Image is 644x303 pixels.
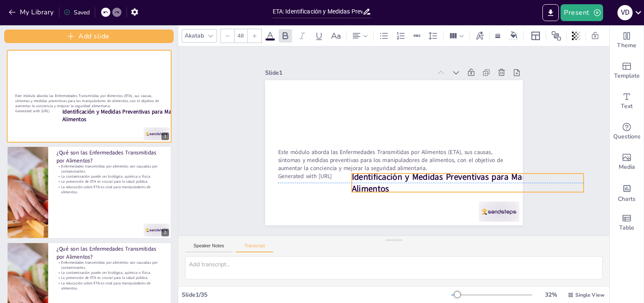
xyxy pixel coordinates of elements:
[182,291,451,299] div: Slide 1 / 35
[56,164,163,174] p: Enfermedades transmitidas por alimentos son causadas por contaminantes.
[610,147,644,177] div: Add images, graphics, shapes or video
[614,71,640,81] span: Template
[613,132,641,141] span: Questions
[278,148,510,172] p: Este módulo aborda las Enfermedades Transmitidas por Alimentos (ETA), sus causas, síntomas y medi...
[15,108,164,114] p: Generated with [URL]
[610,116,644,147] div: Get real-time input from your audience
[447,29,466,43] div: Column Count
[542,4,559,21] button: Export to PowerPoint
[15,93,164,108] p: Este módulo aborda las Enfermedades Transmitidas por Alimentos (ETA), sus causas, síntomas y medi...
[185,243,233,252] button: Speaker Notes
[541,291,561,299] div: 32 %
[617,5,633,20] div: v d
[610,56,644,86] div: Add ready made slides
[273,5,363,18] input: Insert title
[619,162,635,172] span: Media
[610,208,644,238] div: Add a table
[7,146,172,239] div: 2
[6,5,57,19] button: My Library
[610,177,644,208] div: Add charts and graphs
[183,30,206,41] div: Akatab
[236,243,274,252] button: Transcript
[619,223,634,233] span: Table
[64,8,90,16] div: Saved
[62,108,207,123] strong: Identificación y Medidas Preventivas para Manipuladores de Alimentos
[4,30,174,43] button: Add slide
[610,25,644,56] div: Change the overall theme
[56,275,163,280] p: La prevención de ETA es crucial para la salud pública.
[352,171,578,195] strong: Identificación y Medidas Preventivas para Manipuladores de Alimentos
[7,50,172,143] div: 1
[551,31,561,41] span: Position
[617,4,633,21] button: v d
[575,292,604,298] span: Single View
[618,195,636,204] span: Charts
[265,69,432,77] div: Slide 1
[610,86,644,116] div: Add text boxes
[56,149,163,164] p: ¿Qué son las Enfermedades Transmitidas por Alimentos?
[56,245,163,260] p: ¿Qué son las Enfermedades Transmitidas por Alimentos?
[507,31,520,40] div: Background color
[56,260,163,270] p: Enfermedades transmitidas por alimentos son causadas por contaminantes.
[56,174,163,179] p: La contaminación puede ser biológica, química o física.
[161,133,169,140] div: 1
[529,29,542,43] div: Layout
[278,172,510,180] p: Generated with [URL]
[493,29,502,43] div: Border settings
[56,280,163,290] p: La educación sobre ETA es vital para manipuladores de alimentos.
[621,102,633,111] span: Text
[473,29,486,43] div: Text effects
[617,41,636,50] span: Theme
[56,270,163,275] p: La contaminación puede ser biológica, química o física.
[56,179,163,184] p: La prevención de ETA es crucial para la salud pública.
[561,4,603,21] button: Present
[161,229,169,236] div: 2
[56,184,163,195] p: La educación sobre ETA es vital para manipuladores de alimentos.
